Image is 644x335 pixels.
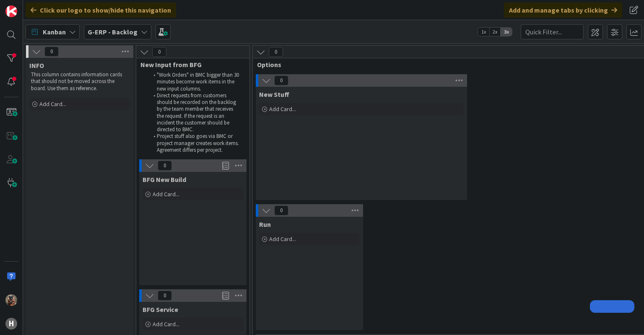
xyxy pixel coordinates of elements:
span: 0 [158,161,172,171]
span: Run [259,220,271,229]
span: 0 [269,47,283,57]
b: G-ERP - Backlog [88,28,138,36]
li: Direct requests from customers should be recorded on the backlog by the team member that receives... [149,92,240,133]
span: Add Card... [153,320,179,328]
img: VK [5,294,17,306]
img: Visit kanbanzone.com [5,5,17,17]
span: 0 [152,47,166,57]
span: Add Card... [39,100,66,108]
span: New Stuff [259,90,289,99]
span: Kanban [43,27,66,37]
span: 0 [158,291,172,301]
p: This column contains information cards that should not be moved across the board. Use them as ref... [31,71,128,92]
div: Click our logo to show/hide this navigation [26,3,176,18]
span: 1x [478,28,489,36]
div: H [5,318,17,330]
span: 3x [501,28,512,36]
span: 0 [44,47,59,57]
span: INFO [29,61,44,70]
span: Add Card... [269,105,296,113]
li: Project stuff also goes via BMC or project manager creates work items. Agreement differs per proj... [149,133,240,153]
span: Add Card... [153,190,179,198]
span: BFG Service [143,305,178,314]
input: Quick Filter... [521,24,584,39]
span: 2x [489,28,501,36]
span: 0 [274,75,288,86]
li: "Work Orders" in BMC bigger than 30 minutes become work items in the new input columns. [149,72,240,92]
span: New Input from BFG [140,60,239,69]
span: 0 [274,205,288,216]
span: BFG New Build [143,175,186,184]
div: Add and manage tabs by clicking [504,3,622,18]
span: Add Card... [269,235,296,243]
